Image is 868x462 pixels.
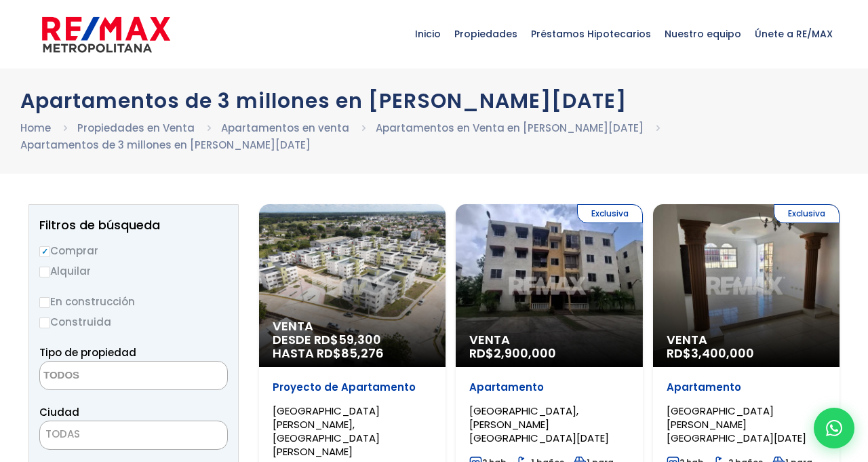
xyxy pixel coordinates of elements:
[469,345,556,362] span: RD$
[273,347,432,360] span: HASTA RD$
[39,345,136,360] span: Tipo de propiedad
[39,263,228,280] label: Alquilar
[39,293,228,310] label: En construcción
[273,320,432,333] span: Venta
[448,14,524,54] span: Propiedades
[494,345,556,362] span: 2,900,000
[39,297,50,308] input: En construcción
[39,267,50,277] input: Alquilar
[469,404,609,445] span: [GEOGRAPHIC_DATA], [PERSON_NAME][GEOGRAPHIC_DATA][DATE]
[691,345,754,362] span: 3,400,000
[39,421,228,450] span: TODAS
[341,345,384,362] span: 85,276
[20,136,311,153] li: Apartamentos de 3 millones en [PERSON_NAME][DATE]
[40,425,227,444] span: TODAS
[469,381,629,394] p: Apartamento
[748,14,840,54] span: Únete a RE/MAX
[577,204,643,223] span: Exclusiva
[524,14,658,54] span: Préstamos Hipotecarios
[667,345,754,362] span: RD$
[273,381,432,394] p: Proyecto de Apartamento
[273,333,432,360] span: DESDE RD$
[39,405,79,419] span: Ciudad
[338,331,381,348] span: 59,300
[42,14,170,55] img: remax-metropolitana-logo
[667,381,826,394] p: Apartamento
[39,242,228,259] label: Comprar
[39,313,228,330] label: Construida
[667,404,806,445] span: [GEOGRAPHIC_DATA][PERSON_NAME][GEOGRAPHIC_DATA][DATE]
[39,246,50,257] input: Comprar
[273,404,380,459] span: [GEOGRAPHIC_DATA][PERSON_NAME], [GEOGRAPHIC_DATA][PERSON_NAME]
[658,14,748,54] span: Nuestro equipo
[221,121,349,135] a: Apartamentos en venta
[39,317,50,328] input: Construida
[40,362,172,391] textarea: Search
[376,121,644,135] a: Apartamentos en Venta en [PERSON_NAME][DATE]
[469,333,629,347] span: Venta
[39,218,228,232] h2: Filtros de búsqueda
[20,89,848,113] h1: Apartamentos de 3 millones en [PERSON_NAME][DATE]
[774,204,840,223] span: Exclusiva
[77,121,195,135] a: Propiedades en Venta
[20,121,51,135] a: Home
[408,14,448,54] span: Inicio
[45,427,80,441] span: TODAS
[667,333,826,347] span: Venta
